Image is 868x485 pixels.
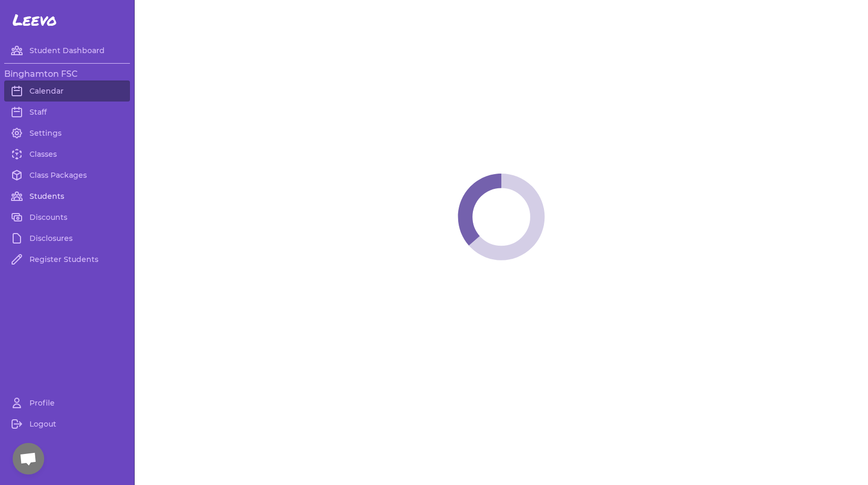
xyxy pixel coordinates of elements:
a: Classes [4,144,130,165]
a: Staff [4,102,130,123]
a: Students [4,186,130,207]
span: Leevo [13,11,57,29]
a: Calendar [4,80,130,102]
div: Open chat [13,443,44,474]
a: Register Students [4,249,130,270]
a: Profile [4,392,130,413]
h3: Binghamton FSC [4,68,130,80]
a: Class Packages [4,165,130,186]
a: Settings [4,123,130,144]
a: Disclosures [4,228,130,249]
a: Logout [4,413,130,435]
a: Student Dashboard [4,40,130,61]
a: Discounts [4,207,130,228]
